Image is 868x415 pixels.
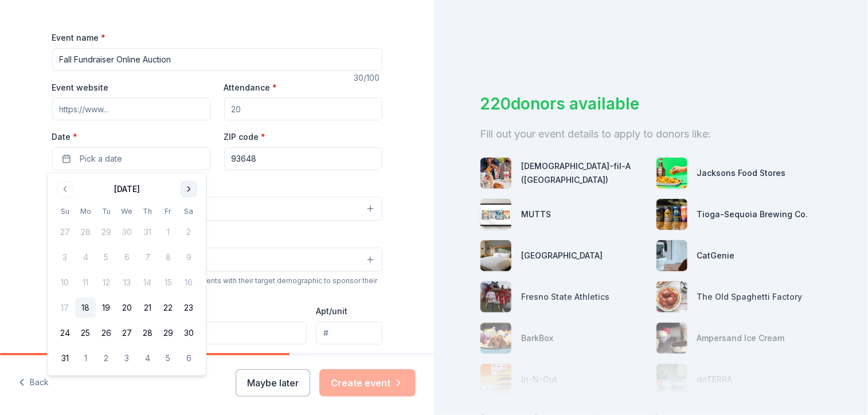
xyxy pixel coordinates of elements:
[52,147,210,170] button: Pick a date
[54,205,75,217] th: Sunday
[181,181,197,197] button: Go to next month
[57,181,73,197] button: Go to previous month
[137,323,158,343] button: 28
[480,92,822,116] div: 220 donors available
[480,199,511,230] img: photo for MUTTS
[116,323,137,343] button: 27
[96,348,116,369] button: 2
[54,348,75,369] button: 31
[18,371,49,395] button: Back
[75,205,96,217] th: Monday
[224,82,277,93] label: Attendance
[52,131,210,143] label: Date
[316,322,382,344] input: #
[224,147,382,170] input: 12345 (U.S. only)
[137,205,158,217] th: Thursday
[52,97,210,120] input: https://www...
[697,166,786,180] div: Jacksons Food Stores
[75,348,96,369] button: 1
[224,131,266,143] label: ZIP code
[54,323,75,343] button: 24
[158,348,178,369] button: 5
[521,207,551,221] div: MUTTS
[52,276,382,295] div: We use this information to help brands find events with their target demographic to sponsor their...
[697,207,808,221] div: Tioga-Sequoia Brewing Co.
[75,323,96,343] button: 25
[316,306,347,317] label: Apt/unit
[224,97,382,120] input: 20
[75,297,96,318] button: 18
[178,205,199,217] th: Saturday
[178,323,199,343] button: 30
[656,158,687,189] img: photo for Jacksons Food Stores
[480,125,822,143] div: Fill out your event details to apply to donors like:
[96,205,116,217] th: Tuesday
[178,348,199,369] button: 6
[52,48,382,71] input: Spring Fundraiser
[116,205,137,217] th: Wednesday
[656,240,687,271] img: photo for CatGenie
[114,182,140,196] div: [DATE]
[158,297,178,318] button: 22
[158,205,178,217] th: Friday
[52,197,382,221] button: Select
[80,152,123,166] span: Pick a date
[354,71,382,85] div: 30 /100
[137,297,158,318] button: 21
[137,348,158,369] button: 4
[96,323,116,343] button: 26
[480,158,511,189] img: photo for Chick-fil-A (Fresno)
[116,348,137,369] button: 3
[656,199,687,230] img: photo for Tioga-Sequoia Brewing Co.
[521,249,603,263] div: [GEOGRAPHIC_DATA]
[480,240,511,271] img: photo for Boomtown Casino Resort
[52,82,109,93] label: Event website
[96,297,116,318] button: 19
[178,297,199,318] button: 23
[697,249,735,263] div: CatGenie
[52,32,106,44] label: Event name
[52,248,382,272] button: Select
[158,323,178,343] button: 29
[521,159,647,187] div: [DEMOGRAPHIC_DATA]-fil-A ([GEOGRAPHIC_DATA])
[116,297,137,318] button: 20
[236,369,310,397] button: Maybe later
